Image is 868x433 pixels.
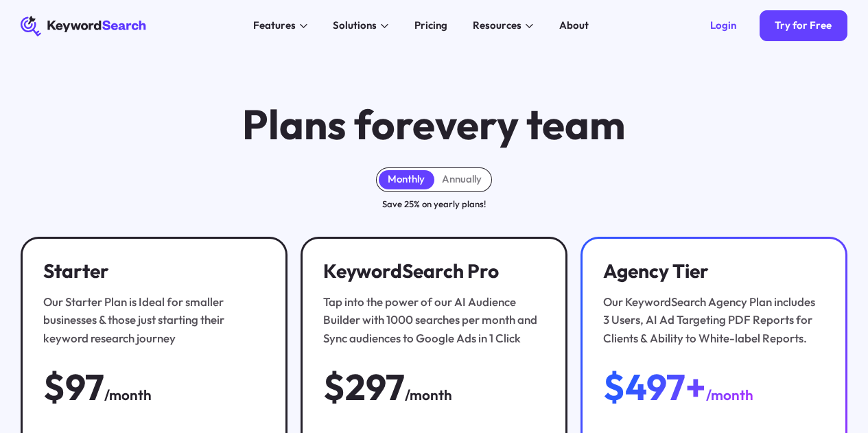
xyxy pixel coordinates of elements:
div: Our Starter Plan is Ideal for smaller businesses & those just starting their keyword research jou... [43,293,260,347]
div: About [559,18,589,34]
a: Try for Free [760,10,847,41]
div: Try for Free [775,19,832,32]
div: Annually [442,173,482,186]
div: Login [710,19,736,32]
div: Our KeywordSearch Agency Plan includes 3 Users, AI Ad Targeting PDF Reports for Clients & Ability... [603,293,820,347]
div: Solutions [333,18,377,34]
a: About [552,16,597,36]
h3: Starter [43,259,260,282]
div: Save 25% on yearly plans! [382,197,486,211]
div: Monthly [388,173,425,186]
div: Features [253,18,296,34]
div: $297 [323,368,405,406]
a: Pricing [407,16,456,36]
div: /month [104,384,152,406]
div: Tap into the power of our AI Audience Builder with 1000 searches per month and Sync audiences to ... [323,293,540,347]
div: /month [405,384,452,406]
h1: Plans for [242,103,625,147]
div: Resources [473,18,521,34]
div: Pricing [414,18,447,34]
div: $97 [43,368,104,406]
h3: Agency Tier [603,259,820,282]
div: /month [706,384,753,406]
a: Login [695,10,752,41]
div: $497+ [603,368,706,406]
span: every team [412,98,625,150]
h3: KeywordSearch Pro [323,259,540,282]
